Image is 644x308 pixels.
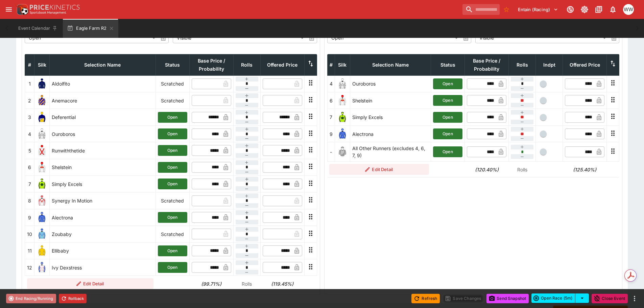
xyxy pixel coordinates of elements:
[350,109,431,125] td: Simply Excels
[592,294,628,303] button: Close Event
[50,142,156,159] td: Runwiththetide
[25,159,34,175] td: 6
[158,179,187,189] button: Open
[158,112,187,123] button: Open
[531,293,589,303] div: split button
[563,54,607,75] th: Offered Price
[514,4,562,15] button: Select Tenant
[350,54,431,75] th: Selection Name
[50,125,156,142] td: Ouroboros
[37,212,47,223] img: runner 9
[260,54,304,75] th: Offered Price
[235,280,258,287] p: Rolls
[350,142,431,162] td: All Other Runners (excludes 4, 6, 7, 9)
[50,192,156,209] td: Synergy In Motion
[50,54,156,75] th: Selection Name
[156,54,189,75] th: Status
[25,226,34,242] td: 10
[25,142,34,159] td: 5
[329,164,429,175] button: Edit Detail
[158,128,187,139] button: Open
[158,145,187,156] button: Open
[50,159,156,175] td: Shelstein
[262,280,302,287] h6: (119.45%)
[337,112,348,123] img: runner 7
[37,162,47,173] img: runner 6
[37,262,47,273] img: runner 12
[158,162,187,173] button: Open
[158,80,187,87] p: Scratched
[564,3,576,16] button: Connected to PK
[486,294,529,303] button: Send Snapshot
[433,146,462,157] button: Open
[158,231,187,238] p: Scratched
[37,95,47,106] img: runner 2
[25,176,34,192] td: 7
[25,259,34,276] td: 12
[3,3,15,16] button: open drawer
[25,209,34,226] td: 9
[593,3,605,16] button: Documentation
[575,293,589,303] button: select merge strategy
[158,262,187,273] button: Open
[531,293,575,303] button: Open Race (5m)
[433,128,462,139] button: Open
[337,128,348,139] img: runner 9
[27,278,154,289] button: Edit Detail
[37,78,47,89] img: runner 1
[37,195,47,206] img: runner 8
[189,54,233,75] th: Base Price / Probability
[462,4,500,15] input: search
[191,280,231,287] h6: (99.71%)
[630,294,639,303] button: more
[501,4,512,15] button: No Bookmarks
[509,54,536,75] th: Rolls
[50,242,156,259] td: Ellibaby
[25,54,34,75] th: #
[50,75,156,92] td: Aldolfito
[25,192,34,209] td: 8
[327,142,335,162] td: -
[15,3,28,16] img: PriceKinetics Logo
[158,245,187,256] button: Open
[50,209,156,226] td: Alectrona
[536,54,563,75] th: Independent
[158,97,187,104] p: Scratched
[350,92,431,109] td: Shelstein
[50,259,156,276] td: Ivy Dexstress
[467,166,507,173] h6: (120.40%)
[30,11,66,14] img: Sportsbook Management
[25,92,34,109] td: 2
[433,112,462,123] button: Open
[37,112,47,123] img: runner 3
[623,4,634,15] div: William Wallace
[37,128,47,139] img: runner 4
[25,75,34,92] td: 1
[621,2,636,17] button: William Wallace
[565,166,605,173] h6: (125.40%)
[327,54,335,75] th: #
[433,95,462,106] button: Open
[37,245,47,256] img: runner 11
[158,212,187,223] button: Open
[50,176,156,192] td: Simply Excels
[327,125,335,142] td: 9
[25,109,34,125] td: 3
[465,54,509,75] th: Base Price / Probability
[511,166,534,173] p: Rolls
[158,197,187,204] p: Scratched
[6,294,56,303] button: End Racing/Running
[59,294,87,303] button: Rollback
[327,92,335,109] td: 6
[50,92,156,109] td: Anemacore
[327,109,335,125] td: 7
[37,229,47,239] img: runner 10
[50,109,156,125] td: Deferential
[337,78,348,89] img: runner 4
[335,54,350,75] th: Silk
[30,5,80,10] img: PriceKinetics
[431,54,465,75] th: Status
[37,179,47,189] img: runner 7
[607,3,619,16] button: Notifications
[25,242,34,259] td: 11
